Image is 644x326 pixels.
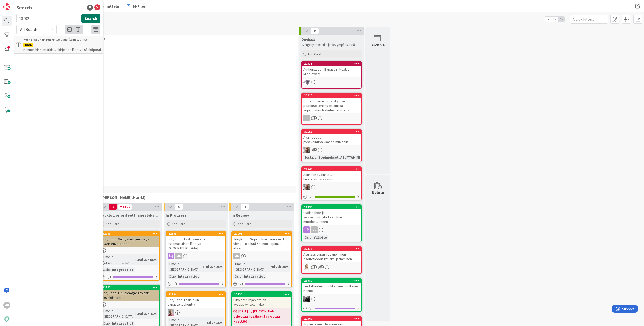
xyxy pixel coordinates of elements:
button: Search [81,14,100,23]
div: 22557Avaintiedot pysäköintipaikkasopimuksella [302,129,361,145]
div: Max 12 [120,206,130,208]
span: Support [11,1,23,7]
div: Integraatiot [111,267,135,272]
div: JL [302,115,361,121]
div: Joo/Ropo: Finvoice-generoinnin yksikkötestit [100,290,159,301]
div: JL [302,226,361,233]
div: MK [175,253,182,259]
div: 22513Authorization Bypass in Next.js Middleware [302,61,361,77]
div: 22010 [304,94,361,97]
a: 22557Avaintiedot pysäköintipaikkasopimuksellaVHTestaus:Sopimukset, ASUTTAMINEN [301,129,362,162]
span: 4 [240,204,249,210]
div: Asunnon avainstatus - huoneistotarkastus [302,171,361,182]
div: 22543 [304,167,361,171]
span: Add Card... [106,222,122,226]
span: Add Card... [172,222,188,226]
div: Osio [168,274,176,279]
div: 0/1 [232,281,291,287]
span: : [110,267,111,272]
input: Quick Filter... [570,15,608,24]
div: 21980Tiedotteiden muokkausmahdollisuus Kenno UI [302,278,361,294]
span: [DATE] By [PERSON_NAME]... [238,309,280,314]
span: Add Card... [307,52,324,56]
span: Tekninen feature suunnittelu ja toteutus [30,36,291,41]
span: : [176,274,177,279]
div: 22434 [232,292,291,297]
div: 36d 22h 41m [136,311,158,316]
span: M-Files [133,3,146,9]
div: 22194 [166,292,225,297]
a: 16336Uudiskohde ja sisäänmuuttotarkastuksen muodostuminenJLOsio:Ylläpito [301,204,362,242]
a: 22199Joo/Ropo: Laskuaineiston automaattinen lähetys [GEOGRAPHIC_DATA]MKTime in [GEOGRAPHIC_DATA]:... [166,231,226,287]
div: 22201 [102,232,159,235]
div: JL [303,115,310,121]
span: Kennon hinnantarkistuskirjeiden lähetys sähköpostilla [23,47,104,52]
div: Uudiskohde ja sisäänmuuttotarkastuksen muodostuminen [302,209,361,225]
div: MK [232,253,291,259]
span: 3x [558,17,565,22]
div: 0/1 [166,281,225,287]
span: Integraatiot (Tapio,Santeri,Marko,HarriJ) [32,195,289,200]
span: 1 [314,148,317,151]
div: KM [302,296,361,302]
span: : [203,264,204,269]
img: SL [303,264,310,270]
div: Ylläpito [312,235,328,240]
div: 22369 [304,317,361,320]
span: 1 [314,265,317,268]
img: HJ [168,309,174,316]
div: MK [166,253,225,259]
div: 22434Ulkoisten rajapintojen avauspyyntölomake [232,292,291,308]
div: 0/1 [100,274,159,280]
div: 22199 [168,232,225,235]
div: 4d 22h 28m [270,264,290,269]
div: VH [302,147,361,153]
img: Visit kanbanzone.com [3,3,10,10]
div: 0/1 [302,305,361,311]
div: 22010Tuotanto: Asunnot-näkymän postiosoitehaku palauttaa sopimusten laskutusosoitteita [302,93,361,113]
span: : [242,274,243,279]
div: 22201Joo/Ropo: Välitystietojen lisäys SOAP-envelopeen [100,231,159,247]
img: LM [303,79,310,85]
div: 22010 [302,93,361,98]
div: 22201 [100,231,159,236]
img: KM [303,296,310,302]
div: Tiedotteiden muokkausmahdollisuus Kenno UI [302,283,361,294]
div: 4d 22h 25m [204,264,224,269]
div: 22557 [304,130,361,134]
div: 1/1 [302,193,361,200]
span: Add Card... [237,222,254,226]
b: odottaa hyväksyntää ottaa käyttöön [233,314,290,324]
div: 22202 [100,285,159,290]
div: 22434 [234,292,291,296]
a: 22543Asunnon avainstatus - huoneistotarkastusVH1/1 [301,166,362,200]
div: 22193 [234,232,291,235]
span: : [269,264,270,269]
div: LM [302,79,361,85]
div: Integraatiot [243,274,266,279]
span: : [205,320,206,325]
span: 0 / 1 [173,281,177,286]
img: VH [303,147,310,153]
div: 22513 [304,62,361,66]
div: Testaus [303,155,316,160]
div: Tuotanto: Asunnot-näkymän postiosoitehaku palauttaa sopimusten laskutusosoitteita [302,98,361,113]
div: Osio [303,235,312,240]
div: JL [311,226,318,233]
div: 22193 [232,231,291,236]
div: 5d 2h 16m [206,320,224,325]
div: Sopimukset, ASUTTAMINEN [317,155,364,160]
div: 22199Joo/Ropo: Laskuaineiston automaattinen lähetys [GEOGRAPHIC_DATA] [166,231,225,251]
div: 22313 [302,247,361,251]
span: Suunnittelu [98,3,119,9]
div: 16336 [302,205,361,209]
a: M-Files [124,2,149,11]
div: Integraatiot [177,274,200,279]
span: 6 [175,204,183,210]
div: 22369 [302,316,361,321]
div: Avaintiedot pysäköintipaikkasopimuksella [302,134,361,145]
a: 22201Joo/Ropo: Välitystietojen lisäys SOAP-envelopeenTime in [GEOGRAPHIC_DATA]:36d 22h 56mOsio:In... [100,231,160,281]
a: 22010Tuotanto: Asunnot-näkymän postiosoitehaku palauttaa sopimusten laskutusosoitteitaJL [301,93,362,125]
div: 16336Uudiskohde ja sisäänmuuttotarkastuksen muodostuminen [302,205,361,225]
a: Kenno - Suunnittelu ›Integraatiot (toim.suunn.)18702Kennon hinnantarkistuskirjeiden lähetys sähkö... [14,36,103,54]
